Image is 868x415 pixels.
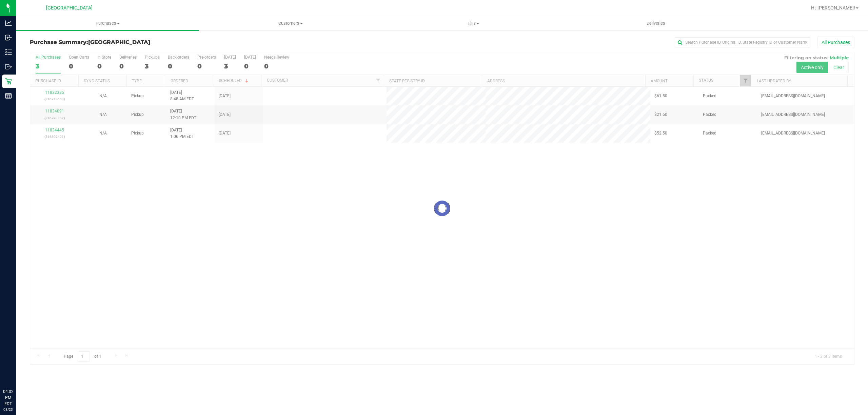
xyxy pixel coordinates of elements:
span: Deliveries [637,20,674,26]
h3: Purchase Summary: [30,39,305,45]
input: Search Purchase ID, Original ID, State Registry ID or Customer Name... [675,37,810,47]
inline-svg: Inventory [5,49,12,56]
inline-svg: Analytics [5,20,12,26]
p: 08/23 [3,407,13,412]
p: 04:02 PM EDT [3,389,13,407]
span: [GEOGRAPHIC_DATA] [88,39,150,45]
a: Deliveries [565,16,747,30]
a: Tills [382,16,565,30]
inline-svg: Inbound [5,34,12,41]
span: Tills [382,20,564,26]
span: Purchases [16,20,199,26]
span: [GEOGRAPHIC_DATA] [46,5,93,11]
a: Customers [199,16,382,30]
span: Customers [199,20,381,26]
a: Purchases [16,16,199,30]
button: All Purchases [817,37,854,48]
inline-svg: Retail [5,78,12,85]
iframe: Resource center [7,361,27,381]
inline-svg: Outbound [5,63,12,70]
inline-svg: Reports [5,92,12,99]
iframe: Resource center unread badge [20,360,28,368]
span: Hi, [PERSON_NAME]! [811,5,855,11]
